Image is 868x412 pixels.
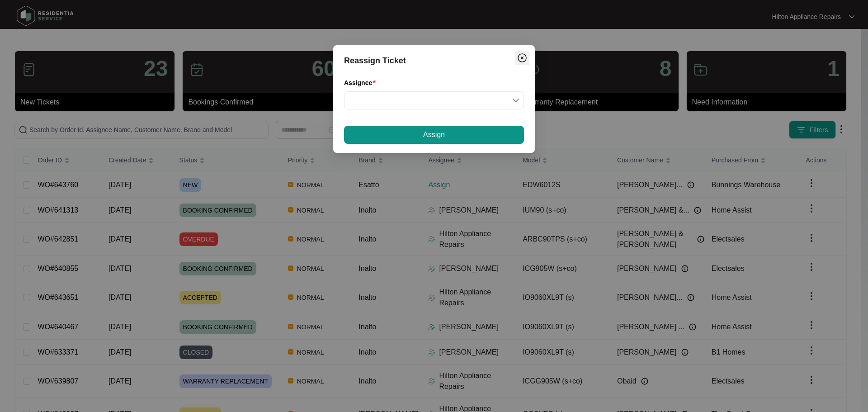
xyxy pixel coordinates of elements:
label: Assignee [344,78,379,87]
button: Assign [344,126,524,144]
span: Assign [423,129,445,140]
input: Assignee [349,92,519,109]
button: Close [515,51,529,65]
img: closeCircle [517,52,528,63]
div: Reassign Ticket [344,54,524,67]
